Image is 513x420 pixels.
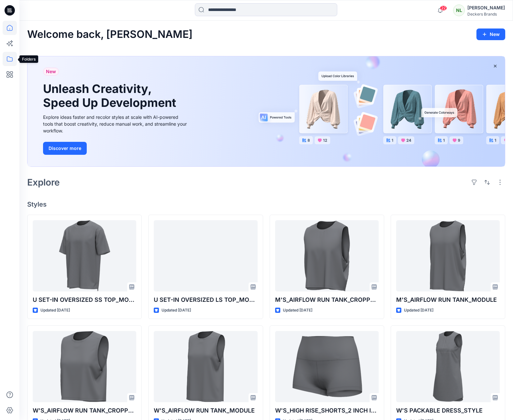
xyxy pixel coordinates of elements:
h4: Styles [27,200,505,208]
p: U SET-IN OVERSIZED SS TOP_MODULE [33,295,136,304]
a: M'S_AIRFLOW RUN TANK_CROPPED_MODULE [275,220,379,291]
p: M'S_AIRFLOW RUN TANK_CROPPED_MODULE [275,295,379,304]
a: W'S PACKABLE DRESS_STYLE [396,331,500,402]
p: Updated [DATE] [40,307,70,314]
span: 22 [440,6,447,11]
p: W'S PACKABLE DRESS_STYLE [396,406,500,415]
a: U SET-IN OVERSIZED LS TOP_MODULE [154,220,257,291]
button: Discover more [43,142,87,155]
p: M'S_AIRFLOW RUN TANK_MODULE [396,295,500,304]
p: W'S_AIRFLOW RUN TANK_CROPPED_MODULE [33,406,136,415]
span: New [46,68,56,75]
a: W'S_AIRFLOW RUN TANK_CROPPED_MODULE [33,331,136,402]
a: W'S_HIGH RISE_SHORTS_2 INCH INSEAM [275,331,379,402]
a: M'S_AIRFLOW RUN TANK_MODULE [396,220,500,291]
h2: Explore [27,177,60,187]
div: Deckers Brands [467,12,505,17]
div: Explore ideas faster and recolor styles at scale with AI-powered tools that boost creativity, red... [43,114,189,134]
div: NL [453,5,465,16]
p: Updated [DATE] [404,307,433,314]
h2: Welcome back, [PERSON_NAME] [27,28,193,40]
a: W'S_AIRFLOW RUN TANK_MODULE [154,331,257,402]
p: W'S_HIGH RISE_SHORTS_2 INCH INSEAM [275,406,379,415]
p: U SET-IN OVERSIZED LS TOP_MODULE [154,295,257,304]
div: [PERSON_NAME] [467,4,505,12]
button: New [476,28,505,40]
a: Discover more [43,142,189,155]
h1: Unleash Creativity, Speed Up Development [43,82,179,110]
a: U SET-IN OVERSIZED SS TOP_MODULE [33,220,136,291]
p: W'S_AIRFLOW RUN TANK_MODULE [154,406,257,415]
p: Updated [DATE] [162,307,191,314]
p: Updated [DATE] [283,307,312,314]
